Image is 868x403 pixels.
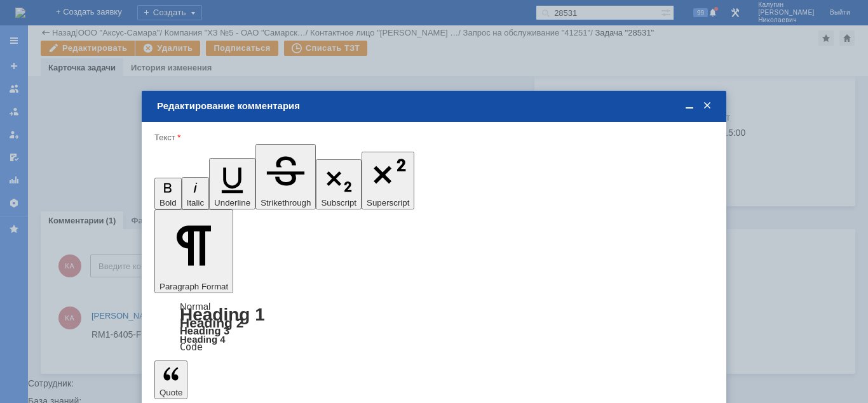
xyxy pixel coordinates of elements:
a: Heading 2 [180,315,243,330]
a: Heading 1 [180,305,265,324]
a: Normal [180,301,210,312]
span: Paragraph Format [159,282,228,291]
span: Свернуть (Ctrl + M) [683,100,696,112]
div: Текст [154,133,711,142]
span: Italic [187,198,204,208]
button: Bold [154,178,182,210]
button: Italic [182,177,209,209]
span: Strikethrough [261,198,311,208]
div: Paragraph Format [154,302,714,352]
span: Quote [159,388,182,397]
div: Редактирование комментария [157,100,714,112]
span: Underline [214,198,250,208]
button: Strikethrough [255,144,316,209]
a: Heading 3 [180,325,229,336]
button: Quote [154,360,187,399]
a: Code [180,341,203,353]
button: Paragraph Format [154,209,233,293]
span: Bold [159,198,177,208]
button: Subscript [316,159,362,210]
span: Subscript [321,198,356,208]
span: Superscript [367,198,409,208]
span: Закрыть [701,100,714,112]
a: Heading 4 [180,334,226,345]
button: Superscript [362,152,414,209]
button: Underline [209,158,255,209]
